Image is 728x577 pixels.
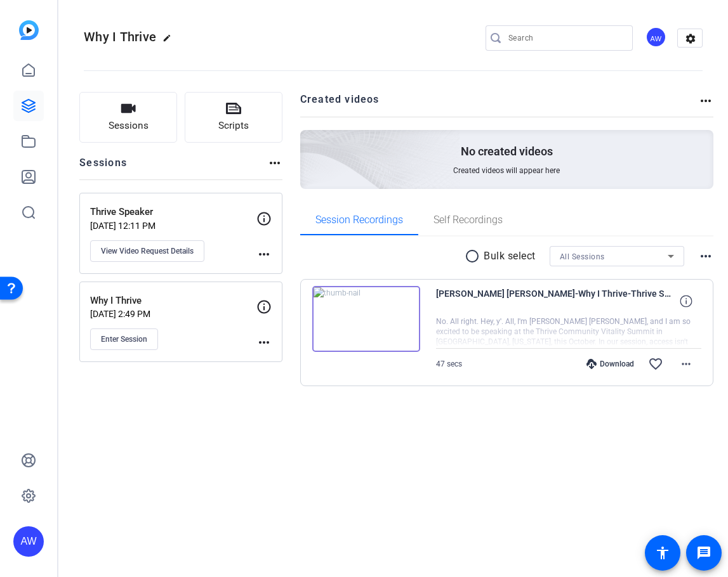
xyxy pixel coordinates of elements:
[300,92,698,117] h2: Created videos
[256,247,272,262] mat-icon: more_horiz
[453,165,560,176] span: Created videos will appear here
[79,92,177,143] button: Sessions
[645,27,666,48] div: AW
[678,356,694,372] mat-icon: more_horiz
[484,249,536,264] p: Bulk select
[655,545,670,561] mat-icon: accessibility
[13,526,44,557] div: AW
[19,20,39,40] img: blue-gradient.svg
[90,205,265,219] p: Thrive Speaker
[90,240,204,262] button: View Video Request Details
[79,155,127,179] h2: Sessions
[158,4,461,280] img: Creted videos background
[218,119,249,133] span: Scripts
[315,215,403,225] span: Session Recordings
[256,335,272,350] mat-icon: more_horiz
[436,360,462,368] span: 47 secs
[90,221,256,231] p: [DATE] 12:11 PM
[312,286,420,352] img: thumb-nail
[508,30,623,46] input: Search
[90,328,158,350] button: Enter Session
[162,34,178,49] mat-icon: edit
[645,27,668,49] ngx-avatar: Ava Wells
[560,252,605,261] span: All Sessions
[461,144,553,159] p: No created videos
[698,249,713,264] mat-icon: more_horiz
[580,359,640,369] div: Download
[698,93,713,108] mat-icon: more_horiz
[90,309,256,319] p: [DATE] 2:49 PM
[648,356,663,372] mat-icon: favorite_border
[678,29,703,48] mat-icon: settings
[185,92,282,143] button: Scripts
[101,246,194,256] span: View Video Request Details
[465,249,484,264] mat-icon: radio_button_unchecked
[436,286,671,316] span: [PERSON_NAME] [PERSON_NAME]-Why I Thrive-Thrive Speaker-1758128042249-webcam
[696,545,711,561] mat-icon: message
[90,294,265,308] p: Why I Thrive
[84,29,156,44] span: Why I Thrive
[109,119,149,133] span: Sessions
[101,334,147,344] span: Enter Session
[267,155,282,171] mat-icon: more_horiz
[433,215,503,225] span: Self Recordings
